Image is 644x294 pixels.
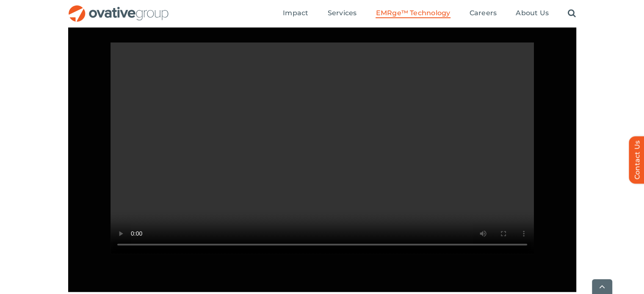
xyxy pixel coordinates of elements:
span: Impact [283,9,308,17]
a: OG_Full_horizontal_RGB [68,4,169,12]
span: About Us [516,9,549,17]
a: Search [568,9,576,18]
a: EMRge™ Technology [376,9,450,18]
video: Sorry, your browser doesn't support embedded videos. [111,42,534,254]
a: Services [328,9,357,18]
span: Services [328,9,357,17]
span: Careers [470,9,497,17]
a: About Us [516,9,549,18]
a: Impact [283,9,308,18]
a: Careers [470,9,497,18]
span: EMRge™ Technology [376,9,450,17]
